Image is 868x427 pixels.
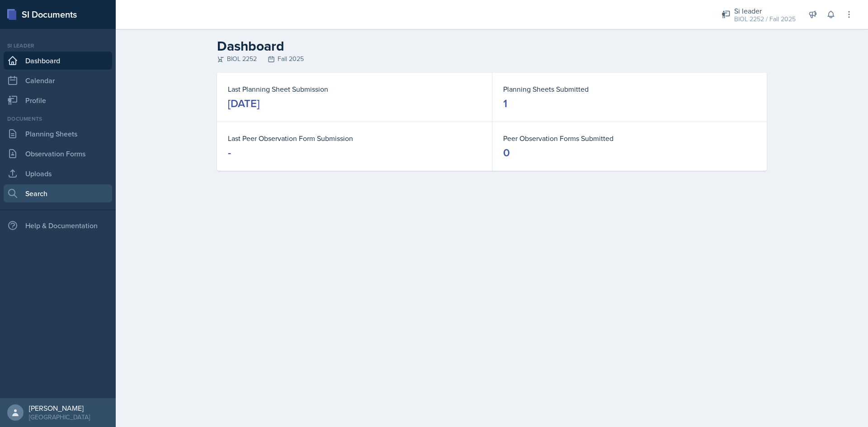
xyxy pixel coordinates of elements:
[503,84,756,94] dt: Planning Sheets Submitted
[4,125,112,143] a: Planning Sheets
[503,145,510,160] div: 0
[4,145,112,163] a: Observation Forms
[228,133,481,144] dt: Last Peer Observation Form Submission
[503,133,756,144] dt: Peer Observation Forms Submitted
[217,54,767,64] div: BIOL 2252 Fall 2025
[4,42,112,50] div: Si leader
[4,216,112,235] div: Help & Documentation
[4,52,112,70] a: Dashboard
[228,145,231,160] div: -
[29,413,90,422] div: [GEOGRAPHIC_DATA]
[503,96,507,111] div: 1
[228,96,259,111] div: [DATE]
[734,14,796,24] div: BIOL 2252 / Fall 2025
[4,164,112,183] a: Uploads
[734,5,796,16] div: Si leader
[29,404,90,413] div: [PERSON_NAME]
[228,84,481,94] dt: Last Planning Sheet Submission
[217,38,767,54] h2: Dashboard
[4,184,112,202] a: Search
[4,71,112,89] a: Calendar
[4,91,112,109] a: Profile
[4,115,112,123] div: Documents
